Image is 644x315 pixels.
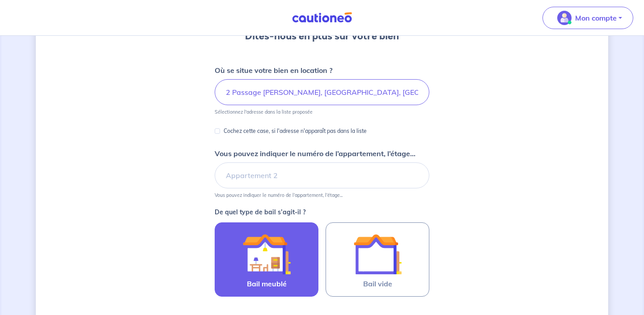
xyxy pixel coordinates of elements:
[575,13,617,23] p: Mon compte
[247,278,287,289] span: Bail meublé
[215,65,332,76] p: Où se situe votre bien en location ?
[353,230,402,278] img: illu_empty_lease.svg
[288,12,356,23] img: Cautioneo
[224,126,367,136] p: Cochez cette case, si l'adresse n'apparaît pas dans la liste
[363,278,392,289] span: Bail vide
[215,209,429,215] p: De quel type de bail s’agit-il ?
[245,29,399,43] h3: Dites-nous en plus sur votre bien
[542,7,633,29] button: illu_account_valid_menu.svgMon compte
[215,109,313,115] p: Sélectionnez l'adresse dans la liste proposée
[215,148,415,159] p: Vous pouvez indiquer le numéro de l’appartement, l’étage...
[557,11,572,25] img: illu_account_valid_menu.svg
[242,230,291,278] img: illu_furnished_lease.svg
[215,162,429,188] input: Appartement 2
[215,192,343,198] p: Vous pouvez indiquer le numéro de l’appartement, l’étage...
[215,79,429,105] input: 2 rue de paris, 59000 lille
